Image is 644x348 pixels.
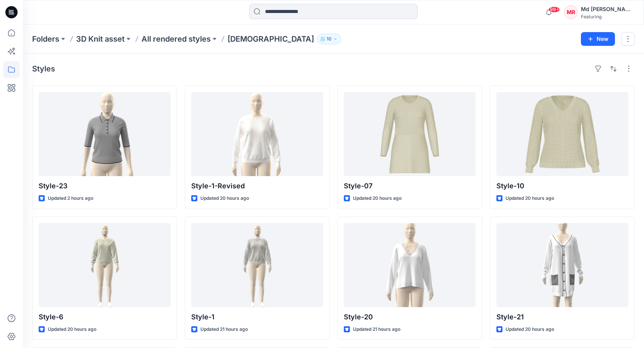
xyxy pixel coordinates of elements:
[506,325,554,333] p: Updated 20 hours ago
[317,34,341,44] button: 10
[344,312,476,322] p: Style-20
[191,312,323,322] p: Style-1
[496,92,628,176] a: Style-10
[344,92,476,176] a: Style-07
[39,92,171,176] a: Style-23
[496,223,628,307] a: Style-21
[581,14,634,19] div: Featuring
[191,92,323,176] a: Style-1-Revised
[32,64,55,73] h4: Styles
[581,5,634,14] div: Md [PERSON_NAME][DEMOGRAPHIC_DATA]
[39,181,171,191] p: Style-23
[548,6,560,13] span: 99+
[191,181,323,191] p: Style-1-Revised
[327,35,332,43] p: 10
[32,34,59,44] a: Folders
[496,181,628,191] p: Style-10
[564,5,578,19] div: MR
[496,312,628,322] p: Style-21
[141,34,211,44] a: All rendered styles
[581,32,615,46] button: New
[48,194,93,202] p: Updated 2 hours ago
[39,312,171,322] p: Style-6
[200,194,249,202] p: Updated 20 hours ago
[353,194,402,202] p: Updated 20 hours ago
[191,223,323,307] a: Style-1
[48,325,96,333] p: Updated 20 hours ago
[76,34,125,44] a: 3D Knit asset
[344,223,476,307] a: Style-20
[506,194,554,202] p: Updated 20 hours ago
[344,181,476,191] p: Style-07
[228,34,314,44] p: [DEMOGRAPHIC_DATA]
[353,325,400,333] p: Updated 21 hours ago
[200,325,248,333] p: Updated 21 hours ago
[39,223,171,307] a: Style-6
